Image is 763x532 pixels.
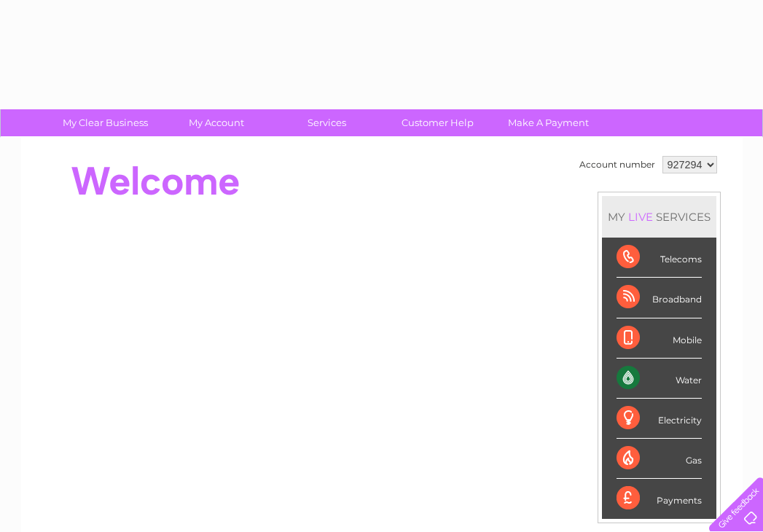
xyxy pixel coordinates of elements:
div: Payments [617,479,702,518]
div: MY SERVICES [602,196,716,238]
a: My Account [156,109,276,136]
a: Make A Payment [488,109,609,136]
a: My Clear Business [45,109,165,136]
div: Water [617,359,702,399]
div: Gas [617,439,702,479]
a: Services [267,109,387,136]
td: Account number [576,152,659,177]
div: Electricity [617,399,702,439]
div: Mobile [617,318,702,359]
a: Customer Help [377,109,498,136]
div: Telecoms [617,238,702,278]
div: Broadband [617,278,702,318]
div: LIVE [625,210,656,224]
